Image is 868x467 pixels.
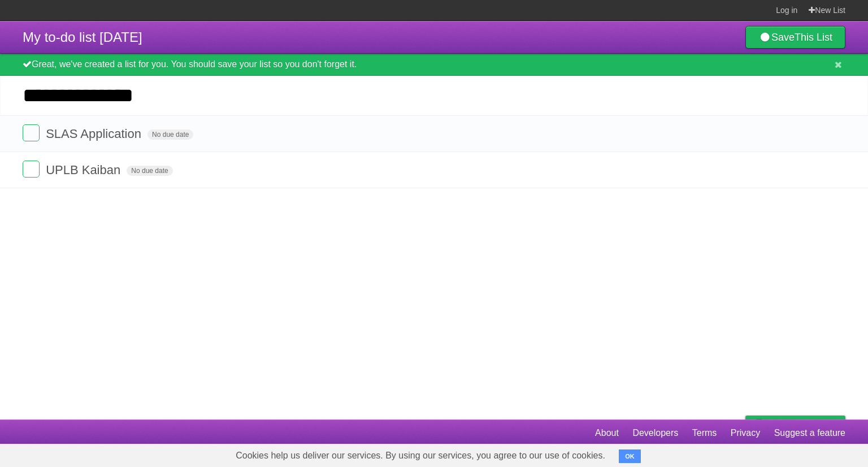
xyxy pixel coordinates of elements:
label: Done [23,161,40,178]
a: Developers [632,422,678,444]
span: Cookies help us deliver our services. By using our services, you agree to our use of cookies. [224,444,617,467]
b: This List [795,32,832,43]
a: Privacy [731,422,760,444]
span: No due date [127,166,172,176]
span: My to-do list [DATE] [23,29,142,45]
img: Buy me a coffee [751,416,766,435]
a: Terms [692,422,717,444]
span: No due date [147,129,193,140]
span: Buy me a coffee [769,416,840,436]
span: UPLB Kaiban [46,163,123,177]
a: About [595,422,619,444]
a: Buy me a coffee [745,416,845,436]
a: Suggest a feature [774,422,845,444]
span: SLAS Application [46,127,144,141]
a: SaveThis List [745,26,845,49]
label: Done [23,124,40,141]
button: OK [619,449,641,463]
